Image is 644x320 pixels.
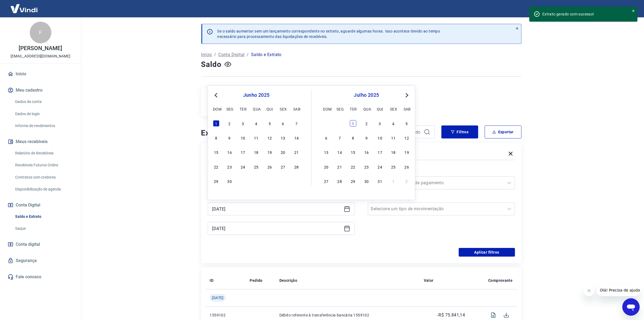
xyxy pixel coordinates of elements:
[210,278,214,283] p: ID
[253,106,260,112] div: qua
[11,53,70,59] p: [EMAIL_ADDRESS][DOMAIN_NAME]
[363,135,370,141] div: Choose quarta-feira, 9 de julho de 2025
[226,120,233,127] div: Choose segunda-feira, 2 de junho de 2025
[253,149,260,156] div: Choose quarta-feira, 18 de junho de 2025
[201,51,212,58] p: Início
[13,160,74,171] a: Recebíveis Futuros Online
[213,135,219,141] div: Choose domingo, 8 de junho de 2025
[369,169,514,175] label: Forma de Pagamento
[240,178,246,185] div: Choose terça-feira, 1 de julho de 2025
[6,84,74,96] button: Meu cadastro
[212,224,342,232] input: Data final
[390,106,397,112] div: sex
[213,149,219,156] div: Choose domingo, 15 de junho de 2025
[226,106,233,112] div: seg
[212,92,300,99] div: junho 2025
[13,223,74,234] a: Saque
[404,120,410,127] div: Choose sábado, 5 de julho de 2025
[377,163,383,170] div: Choose quinta-feira, 24 de julho de 2025
[280,163,286,170] div: Choose sexta-feira, 27 de junho de 2025
[424,278,434,283] p: Valor
[390,149,397,156] div: Choose sexta-feira, 18 de julho de 2025
[336,163,343,170] div: Choose segunda-feira, 21 de julho de 2025
[390,120,397,127] div: Choose sexta-feira, 4 de julho de 2025
[280,149,286,156] div: Choose sexta-feira, 20 de junho de 2025
[240,120,246,127] div: Choose terça-feira, 3 de junho de 2025
[336,106,343,112] div: seg
[363,149,370,156] div: Choose quarta-feira, 16 de julho de 2025
[336,120,343,127] div: Choose segunda-feira, 30 de junho de 2025
[293,178,300,185] div: Choose sábado, 5 de julho de 2025
[488,278,513,283] p: Comprovante
[3,4,45,8] span: Olá! Precisa de ajuda?
[6,238,74,250] a: Conta digital
[441,125,478,138] button: Filtros
[214,51,216,58] p: /
[293,135,300,141] div: Choose sábado, 14 de junho de 2025
[266,120,273,127] div: Choose quinta-feira, 5 de junho de 2025
[250,278,263,283] p: Pedido
[437,312,465,318] p: -R$ 75.841,14
[350,120,356,127] div: Choose terça-feira, 1 de julho de 2025
[350,106,356,112] div: ter
[279,278,298,283] p: Descrição
[323,149,329,156] div: Choose domingo, 13 de julho de 2025
[16,241,40,248] span: Conta digital
[212,295,224,300] span: [DATE]
[226,149,233,156] div: Choose segunda-feira, 16 de junho de 2025
[584,285,595,296] iframe: Fechar mensagem
[213,92,219,99] button: Previous Month
[363,120,370,127] div: Choose quarta-feira, 2 de julho de 2025
[30,22,51,43] div: F
[363,178,370,185] div: Choose quarta-feira, 30 de julho de 2025
[390,135,397,141] div: Choose sexta-feira, 11 de julho de 2025
[369,195,514,201] label: Tipo de Movimentação
[247,51,249,58] p: /
[404,106,410,112] div: sab
[6,255,74,267] a: Segurança
[350,149,356,156] div: Choose terça-feira, 15 de julho de 2025
[377,135,383,141] div: Choose quinta-feira, 10 de julho de 2025
[240,106,246,112] div: ter
[201,128,347,138] h4: Extrato
[390,178,397,185] div: Choose sexta-feira, 1 de agosto de 2025
[213,178,219,185] div: Choose domingo, 29 de junho de 2025
[363,163,370,170] div: Choose quarta-feira, 23 de julho de 2025
[266,135,273,141] div: Choose quinta-feira, 12 de junho de 2025
[323,163,329,170] div: Choose domingo, 20 de julho de 2025
[240,163,246,170] div: Choose terça-feira, 24 de junho de 2025
[13,211,74,222] a: Saldo e Extrato
[323,120,329,127] div: Choose domingo, 29 de junho de 2025
[322,119,411,185] div: month 2025-07
[253,120,260,127] div: Choose quarta-feira, 4 de junho de 2025
[350,178,356,185] div: Choose terça-feira, 29 de julho de 2025
[6,68,74,80] a: Início
[404,92,410,99] button: Next Month
[279,312,415,318] p: Débito referente à transferência bancária 1559102
[226,163,233,170] div: Choose segunda-feira, 23 de junho de 2025
[280,178,286,185] div: Choose sexta-feira, 4 de julho de 2025
[597,284,640,296] iframe: Mensagem da empresa
[293,120,300,127] div: Choose sábado, 7 de junho de 2025
[251,51,282,58] p: Saldo e Extrato
[459,248,515,257] button: Aplicar filtros
[226,135,233,141] div: Choose segunda-feira, 9 de junho de 2025
[293,163,300,170] div: Choose sábado, 28 de junho de 2025
[13,184,74,195] a: Disponibilização de agenda
[13,172,74,183] a: Contratos com credores
[253,178,260,185] div: Choose quarta-feira, 2 de julho de 2025
[323,135,329,141] div: Choose domingo, 6 de julho de 2025
[542,11,625,17] div: Extrato gerado com sucesso!
[13,148,74,159] a: Relatório de Recebíveis
[266,106,273,112] div: qui
[322,92,411,99] div: julho 2025
[266,149,273,156] div: Choose quinta-feira, 19 de junho de 2025
[377,106,383,112] div: qui
[226,178,233,185] div: Choose segunda-feira, 30 de junho de 2025
[293,106,300,112] div: sab
[201,59,222,70] h4: Saldo
[253,163,260,170] div: Choose quarta-feira, 25 de junho de 2025
[390,163,397,170] div: Choose sexta-feira, 25 de julho de 2025
[485,125,521,138] button: Exportar
[377,149,383,156] div: Choose quinta-feira, 17 de julho de 2025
